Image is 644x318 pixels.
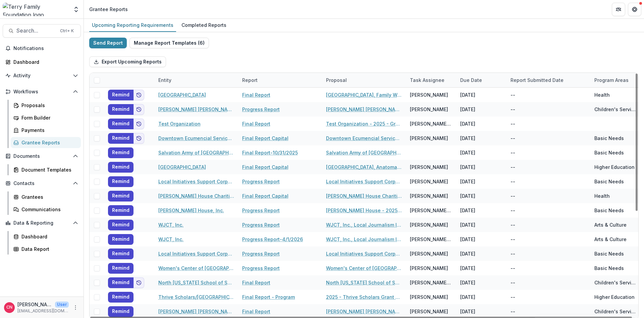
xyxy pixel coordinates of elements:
div: Proposal [322,73,406,87]
div: -- [511,149,515,156]
button: Add to friends [133,277,144,288]
div: Due Date [456,73,506,87]
div: [PERSON_NAME] [410,293,448,301]
div: Dashboard [13,58,75,65]
button: Add to friends [133,90,144,100]
a: Test Organization [158,120,201,127]
span: Data & Reporting [13,220,70,226]
p: [EMAIL_ADDRESS][DOMAIN_NAME] [17,308,69,314]
button: Remind [108,292,133,303]
button: Add to friends [133,104,144,115]
a: [PERSON_NAME] House Charities of [GEOGRAPHIC_DATA] [158,192,234,199]
a: Dashboard [11,231,81,242]
div: [DATE] [456,275,506,290]
div: Report Submitted Date [506,77,568,84]
a: Local Initiatives Support Corporation - 2025 - General Operating Support [326,250,402,257]
a: Women's Center of [GEOGRAPHIC_DATA] - 2025 - Grant Application Form - Program or Project [326,265,402,272]
button: Search... [3,24,81,38]
div: -- [511,106,515,113]
p: [PERSON_NAME] [17,301,52,308]
a: Final Report [242,91,270,98]
a: North [US_STATE] School of Special Education [158,279,234,286]
button: Remind [108,162,133,173]
span: Contacts [13,181,70,186]
div: Higher Education [594,164,635,171]
div: Form Builder [21,114,75,121]
div: Program Areas [590,73,641,87]
div: [PERSON_NAME] [410,106,448,113]
div: Data Report [21,245,75,253]
span: Search... [16,28,56,34]
a: Local Initiatives Support Corporation [158,250,234,257]
a: Women's Center of [GEOGRAPHIC_DATA] [158,265,234,272]
button: Add to friends [133,133,144,144]
div: Due Date [456,77,486,84]
div: Communications [21,206,75,213]
a: Progress Report-4/1/2026 [242,236,303,243]
a: Completed Reports [179,19,229,32]
div: [PERSON_NAME] ([PERSON_NAME] Contact) [410,236,452,243]
button: Remind [108,220,133,230]
button: Send Report [89,38,127,48]
a: Salvation Army of [GEOGRAPHIC_DATA][US_STATE] [158,149,234,156]
div: -- [511,178,515,185]
nav: breadcrumb [87,4,130,14]
a: [PERSON_NAME] House, Inc. [158,207,224,214]
a: Progress Report [242,178,280,185]
button: Remind [108,90,133,100]
a: Communications [11,204,81,215]
div: Report [238,73,322,87]
div: [PERSON_NAME] [PERSON_NAME] <[PERSON_NAME][EMAIL_ADDRESS][DOMAIN_NAME]> [410,120,452,127]
div: [DATE] [456,218,506,232]
div: Children's Services [594,308,637,315]
a: Test Organization - 2025 - Grant Application Form - Program or Project [326,120,402,127]
div: Program Areas [590,77,633,84]
div: -- [511,221,515,228]
div: [DATE] [456,145,506,160]
div: [DATE] [456,131,506,145]
button: More [71,304,79,312]
div: Ctrl + K [59,27,75,35]
div: Report Submitted Date [506,73,590,87]
a: [PERSON_NAME] House Charities of [GEOGRAPHIC_DATA] - 2025 Capital [326,192,402,199]
a: Final Report - Program [242,293,295,301]
div: Children's Services [594,279,637,286]
button: Remind [108,176,133,187]
a: Downtown Ecumencial Services Council [158,135,234,142]
span: Documents [13,153,70,159]
div: -- [511,135,515,142]
a: 2025 - Thrive Scholars Grant Application Form - Program or Project [326,293,402,301]
a: WJCT, Inc. [158,221,183,228]
div: -- [511,192,515,199]
div: Basic Needs [594,265,624,272]
span: Workflows [13,89,70,95]
div: -- [511,279,515,286]
div: Basic Needs [594,178,624,185]
div: [DATE] [456,174,506,189]
button: Remind [108,277,133,288]
div: -- [511,236,515,243]
a: Progress Report [242,207,280,214]
button: Partners [612,3,625,16]
div: [DATE] [456,290,506,304]
a: Local Initiatives Support Corporation [158,178,234,185]
div: Health [594,91,610,98]
button: Open Workflows [3,86,81,97]
button: Remind [108,191,133,201]
a: North [US_STATE] School of Special Education - 2025 - Grant Application Form - Program or Project [326,279,402,286]
a: Progress Report [242,106,280,113]
div: -- [511,293,515,301]
div: [DATE] [456,232,506,246]
div: -- [511,120,515,127]
a: WJCT, Inc., Local Journalism Initiative Fund [326,221,402,228]
a: Document Templates [11,164,81,175]
div: Health [594,192,610,199]
div: Children's Services [594,106,637,113]
div: [PERSON_NAME] <[EMAIL_ADDRESS][DOMAIN_NAME]> <[EMAIL_ADDRESS][DOMAIN_NAME]> [410,279,452,286]
div: -- [511,308,515,315]
div: [PERSON_NAME] [410,178,448,185]
div: [PERSON_NAME] [410,250,448,257]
